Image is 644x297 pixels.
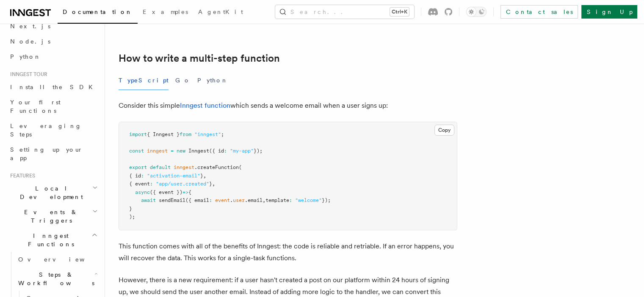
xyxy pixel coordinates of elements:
span: inngest [174,164,194,170]
span: }); [254,148,263,154]
span: "activation-email" [147,173,200,179]
a: How to write a multi-step function [119,52,280,64]
span: new [177,148,185,154]
a: Overview [15,252,100,267]
span: } [200,173,203,179]
button: Local Development [7,181,100,204]
a: Inngest function [180,101,230,109]
span: ( [239,164,242,170]
span: Events & Triggers [7,208,92,225]
span: .createFunction [194,164,239,170]
a: Documentation [58,3,138,24]
a: Next.js [7,19,100,34]
a: Setting up your app [7,142,100,166]
a: Leveraging Steps [7,118,100,142]
span: { event [129,181,150,187]
span: { id [129,173,141,179]
span: "app/user.created" [156,181,209,187]
span: default [150,164,171,170]
span: "welcome" [295,197,322,203]
span: ); [129,214,135,220]
span: template [265,197,289,203]
button: TypeScript [119,71,169,90]
span: : [141,173,144,179]
span: Examples [143,8,188,15]
span: inngest [147,148,168,154]
span: const [129,148,144,154]
button: Events & Triggers [7,204,100,228]
span: Overview [18,256,105,263]
span: }); [322,197,331,203]
span: import [129,131,147,137]
span: from [180,131,191,137]
button: Inngest Functions [7,228,100,252]
span: , [212,181,215,187]
kbd: Ctrl+K [390,8,409,16]
a: Examples [138,3,193,23]
span: Your first Functions [10,99,61,114]
span: sendEmail [159,197,185,203]
a: Node.js [7,34,100,49]
span: Features [7,172,35,179]
span: : [150,181,153,187]
span: await [141,197,156,203]
button: Copy [434,125,454,136]
a: Sign Up [581,5,637,19]
span: => [182,189,188,195]
span: . [230,197,233,203]
span: , [203,173,206,179]
span: Documentation [63,8,133,15]
span: Inngest [188,148,209,154]
span: = [171,148,174,154]
span: Install the SDK [10,84,98,90]
span: Setting up your app [10,146,83,161]
span: export [129,164,147,170]
a: AgentKit [193,3,248,23]
a: Install the SDK [7,79,100,95]
a: Contact sales [500,5,578,19]
a: Python [7,49,100,64]
span: Local Development [7,184,92,201]
p: Consider this simple which sends a welcome email when a user signs up: [119,100,457,112]
button: Toggle dark mode [466,7,486,17]
span: async [135,189,150,195]
span: } [129,206,132,212]
span: ({ id [209,148,224,154]
span: Steps & Workflows [15,270,94,287]
span: Inngest Functions [7,232,91,248]
span: event [215,197,230,203]
span: Inngest tour [7,71,47,78]
span: Node.js [10,38,50,45]
span: ({ email [185,197,209,203]
span: ; [221,131,224,137]
span: { Inngest } [147,131,180,137]
span: : [289,197,292,203]
span: Leveraging Steps [10,123,82,138]
span: AgentKit [198,8,243,15]
button: Steps & Workflows [15,267,100,291]
span: ({ event }) [150,189,182,195]
span: Next.js [10,23,50,30]
span: : [209,197,212,203]
span: , [263,197,265,203]
span: : [224,148,227,154]
button: Go [175,71,191,90]
a: Your first Functions [7,95,100,118]
button: Search...Ctrl+K [275,5,414,19]
span: "inngest" [194,131,221,137]
span: Python [10,53,41,60]
span: "my-app" [230,148,254,154]
p: This function comes with all of the benefits of Inngest: the code is reliable and retriable. If a... [119,240,457,264]
span: { [188,189,191,195]
button: Python [197,71,228,90]
span: .email [245,197,263,203]
span: user [233,197,245,203]
span: } [209,181,212,187]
